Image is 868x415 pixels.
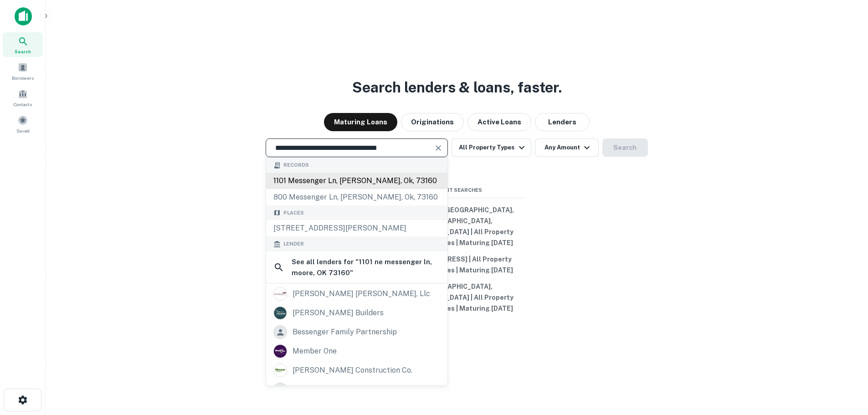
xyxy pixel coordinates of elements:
span: Borrowers [12,74,34,82]
button: Six Forks Rd, [GEOGRAPHIC_DATA], [GEOGRAPHIC_DATA], [GEOGRAPHIC_DATA] | All Property Types | All ... [389,202,525,251]
div: 1101 messenger ln, [PERSON_NAME], ok, 73160 [266,173,447,189]
h6: See all lenders for " 1101 ne messenger ln, moore, OK 73160 " [292,256,440,278]
a: member one [266,342,447,361]
a: Borrowers [3,59,43,83]
div: [PERSON_NAME] construction co. [293,364,412,377]
div: [STREET_ADDRESS][PERSON_NAME] [266,220,447,236]
button: Any Amount [535,138,599,157]
button: Active Loans [467,113,531,131]
span: Records [283,161,309,169]
button: [STREET_ADDRESS] | All Property Types | All Types | Maturing [DATE] [389,251,525,278]
span: Recent Searches [389,186,525,194]
a: bessenger family partnership [266,323,447,342]
button: Maturing Loans [324,113,397,131]
button: Clear [432,142,445,154]
div: [PERSON_NAME] builders [293,306,384,320]
img: capitalize-icon.png [15,7,32,26]
img: picture [274,364,287,377]
a: [PERSON_NAME] [PERSON_NAME], llc [266,284,447,303]
a: [PERSON_NAME] realty [266,380,447,399]
iframe: Chat Widget [822,342,868,386]
button: Originations [401,113,464,131]
div: 800 messenger ln, [PERSON_NAME], ok, 73160 [266,189,447,205]
a: [PERSON_NAME] construction co. [266,361,447,380]
div: [PERSON_NAME] realty [293,383,378,396]
span: Lender [283,240,304,248]
button: [GEOGRAPHIC_DATA], [GEOGRAPHIC_DATA] | All Property Types | All Types | Maturing [DATE] [389,278,525,317]
img: picture [274,345,287,358]
img: picture [274,287,287,300]
span: Saved [16,127,30,134]
h3: Search lenders & loans, faster. [352,77,562,98]
button: Lenders [535,113,590,131]
a: Contacts [3,85,43,110]
a: [PERSON_NAME] builders [266,303,447,323]
div: [PERSON_NAME] [PERSON_NAME], llc [293,287,430,301]
button: All Property Types [452,138,531,157]
div: bessenger family partnership [293,325,397,339]
span: Contacts [14,101,32,108]
a: Saved [3,112,43,136]
img: picture [274,307,287,319]
span: Search [15,48,31,55]
a: Search [3,32,43,57]
div: member one [293,344,337,358]
span: Places [283,209,304,217]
